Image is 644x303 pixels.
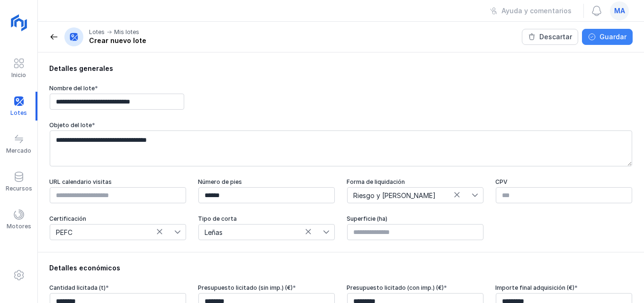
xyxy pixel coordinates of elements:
[49,263,633,273] div: Detalles económicos
[49,284,187,292] div: Cantidad licitada (t)
[198,284,335,292] div: Presupuesto licitado (sin imp.) (€)
[495,178,633,186] div: CPV
[501,6,572,16] div: Ayuda y comentarios
[198,215,335,223] div: Tipo de corta
[539,32,572,42] div: Descartar
[6,147,31,155] div: Mercado
[114,28,139,36] div: Mis lotes
[49,85,187,92] div: Nombre del lote
[6,185,32,192] div: Recursos
[49,121,633,129] div: Objeto del lote
[49,215,187,223] div: Certificación
[347,178,484,186] div: Forma de liquidación
[89,36,146,45] div: Crear nuevo lote
[89,28,105,36] div: Lotes
[199,225,323,240] span: Leñas
[582,29,633,45] button: Guardar
[522,29,578,45] button: Descartar
[7,11,31,35] img: logoRight.svg
[198,178,335,186] div: Número de pies
[50,225,174,240] span: PEFC
[599,32,626,42] div: Guardar
[347,284,484,292] div: Presupuesto licitado (con imp.) (€)
[495,284,633,292] div: Importe final adquisición (€)
[347,215,484,223] div: Superficie (ha)
[484,3,578,19] button: Ayuda y comentarios
[348,188,472,203] span: Riesgo y ventura
[49,64,633,73] div: Detalles generales
[614,6,625,16] span: ma
[11,71,26,79] div: Inicio
[7,223,31,230] div: Motores
[49,178,187,186] div: URL calendario visitas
